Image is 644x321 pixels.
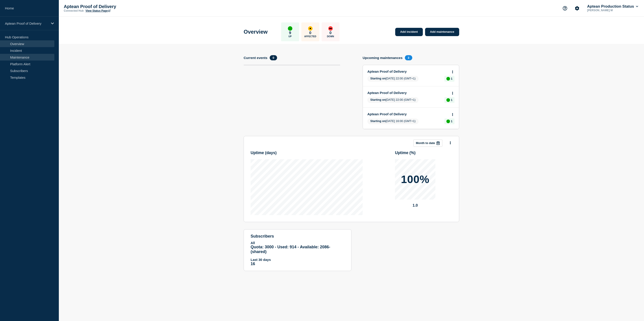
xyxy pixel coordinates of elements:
[370,77,386,80] span: Starting on
[367,112,448,116] a: Aptean Proof of Delivery
[270,55,277,60] span: 0
[446,120,450,123] div: up
[86,9,110,12] a: View Status Page
[560,4,570,13] button: Support
[251,245,330,254] span: Quota: 3000 - Used: 914 - Available: 2086 - (shared)
[416,141,435,145] p: Month to date
[251,234,344,239] h4: subscribers
[363,56,403,60] h4: Upcoming maintenances
[451,98,452,102] p: 1
[244,29,268,35] h1: Overview
[251,262,344,266] p: 16
[367,76,419,82] span: [DATE] 22:00 (GMT+1)
[251,258,344,262] p: Last 30 days
[64,9,84,12] p: Connected Hub
[251,241,344,245] p: All
[289,35,292,38] p: Up
[329,31,331,35] p: 0
[327,35,334,38] p: Down
[309,31,311,35] p: 0
[370,119,386,123] span: Starting on
[451,120,452,123] p: 1
[367,91,448,95] a: Aptean Proof of Delivery
[367,97,419,103] span: [DATE] 22:00 (GMT+1)
[451,77,452,80] p: 1
[401,174,430,185] p: 100%
[586,9,633,12] p: [PERSON_NAME] M
[288,26,292,31] div: up
[425,28,459,36] a: Add maintenance
[367,70,448,73] a: Aptean Proof of Delivery
[446,77,450,81] div: up
[289,31,291,35] p: 9
[405,55,412,60] span: 3
[251,151,277,155] h3: Uptime ( days )
[413,140,442,147] button: Month to date
[395,203,435,208] p: 1.0
[586,4,639,9] button: Aptean Production Status
[244,56,267,60] h4: Current events
[446,98,450,102] div: up
[308,26,313,31] div: affected
[304,35,316,38] p: Affected
[370,98,386,101] span: Starting on
[5,22,48,25] p: Aptean Proof of Delivery
[395,151,416,155] h3: Uptime ( % )
[64,4,154,9] p: Aptean Proof of Delivery
[395,28,423,36] a: Add incident
[328,26,333,31] div: down
[367,118,419,124] span: [DATE] 16:00 (GMT+1)
[572,4,582,13] button: Account settings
